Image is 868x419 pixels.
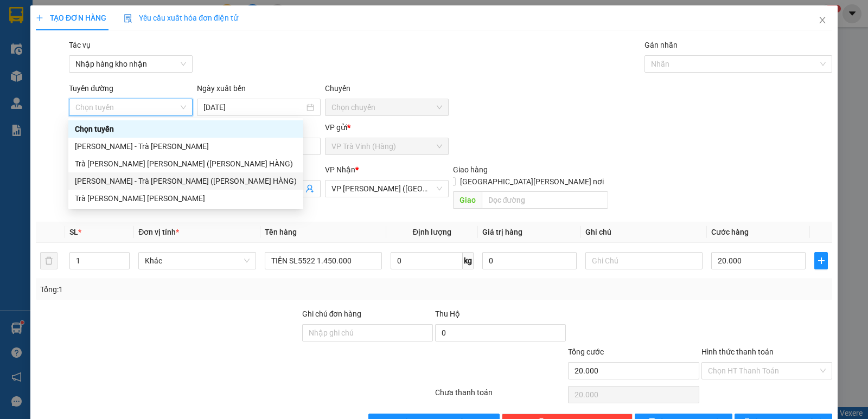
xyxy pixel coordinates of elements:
[453,191,482,209] span: Giao
[711,228,749,236] span: Cước hàng
[807,5,838,36] button: Close
[701,347,774,356] label: Hình thức thanh toán
[325,165,355,174] span: VP Nhận
[302,324,433,341] input: Ghi chú đơn hàng
[815,256,827,265] span: plus
[75,140,297,152] div: [PERSON_NAME] - Trà [PERSON_NAME]
[482,252,577,269] input: 0
[75,158,297,170] div: Trà [PERSON_NAME] [PERSON_NAME] ([PERSON_NAME] HÀNG)
[36,6,126,16] strong: BIÊN NHẬN GỬI HÀNG
[814,252,828,269] button: plus
[124,14,238,22] span: Yêu cầu xuất hóa đơn điện tử
[568,347,604,356] span: Tổng cước
[4,47,109,67] span: VP [PERSON_NAME] ([GEOGRAPHIC_DATA])
[145,253,249,269] span: Khác
[75,56,186,72] span: Nhập hàng kho nhận
[435,310,460,318] span: Thu Hộ
[325,82,449,99] div: Chuyến
[4,47,158,67] p: NHẬN:
[331,99,442,115] span: Chọn chuyến
[36,14,106,22] span: TẠO ĐƠN HÀNG
[302,310,362,318] label: Ghi chú đơn hàng
[4,81,26,91] span: GIAO:
[453,165,488,174] span: Giao hàng
[40,283,336,295] div: Tổng: 1
[69,41,91,49] label: Tác vụ
[124,14,132,23] img: icon
[36,14,43,22] span: plus
[331,138,442,154] span: VP Trà Vinh (Hàng)
[456,176,608,188] span: [GEOGRAPHIC_DATA][PERSON_NAME] nơi
[75,192,297,204] div: Trà [PERSON_NAME] [PERSON_NAME]
[265,228,297,236] span: Tên hàng
[68,120,303,138] div: Chọn tuyến
[75,175,297,187] div: [PERSON_NAME] - Trà [PERSON_NAME] ([PERSON_NAME] HÀNG)
[75,123,297,135] div: Chọn tuyến
[68,190,303,207] div: Trà Vinh - Hồ Chí Minh
[4,21,135,42] span: VP [PERSON_NAME] (Hàng) -
[68,172,303,190] div: Hồ Chí Minh - Trà Vinh (TIỀN HÀNG)
[197,82,321,99] div: Ngày xuất bến
[325,121,449,133] div: VP gửi
[265,252,382,269] input: VD: Bàn, Ghế
[463,252,474,269] span: kg
[413,228,451,236] span: Định lượng
[4,21,158,42] p: GỬI:
[434,386,567,405] div: Chưa thanh toán
[69,82,193,99] div: Tuyến đường
[482,191,609,209] input: Dọc đường
[305,184,314,193] span: user-add
[138,228,179,236] span: Đơn vị tính
[644,41,678,49] label: Gán nhãn
[818,16,827,24] span: close
[331,181,442,197] span: VP Trần Phú (Hàng)
[40,252,58,269] button: delete
[69,228,78,236] span: SL
[4,69,82,79] span: 0979503486 -
[4,31,29,42] span: phong
[68,155,303,172] div: Trà Vinh - Hồ Chí Minh (TIỀN HÀNG)
[68,138,303,155] div: Hồ Chí Minh - Trà Vinh
[203,101,304,113] input: 14/10/2025
[581,222,707,243] th: Ghi chú
[58,69,82,79] span: huyền
[482,228,522,236] span: Giá trị hàng
[585,252,703,269] input: Ghi Chú
[75,99,186,115] span: Chọn tuyến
